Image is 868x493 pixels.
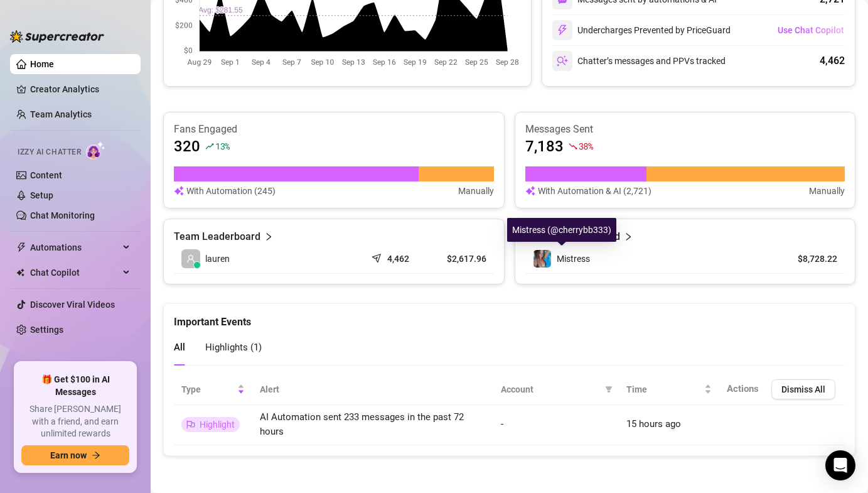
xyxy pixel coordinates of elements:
a: Settings [30,325,63,335]
span: arrow-right [92,451,100,460]
article: Manually [458,184,494,198]
span: Izzy AI Chatter [18,146,81,158]
span: 🎁 Get $100 in AI Messages [21,374,129,398]
button: Dismiss All [771,379,835,399]
img: logo-BBDzfeDw.svg [10,30,104,43]
img: svg%3e [174,184,184,198]
img: svg%3e [557,24,568,36]
span: filter [605,386,613,393]
span: Highlights ( 1 ) [205,342,262,353]
article: 7,183 [525,136,564,156]
th: Alert [252,374,493,405]
article: Manually [809,184,845,198]
img: Mistress [533,250,551,268]
span: Chat Copilot [30,263,119,283]
article: 4,462 [387,252,409,265]
a: Setup [30,190,53,200]
span: Mistress [557,254,590,264]
article: Messages Sent [525,122,845,136]
div: Chatter’s messages and PPVs tracked [552,51,726,71]
span: Highlight [200,420,235,430]
article: $8,728.22 [780,252,837,265]
a: Content [30,170,62,180]
span: fall [569,142,577,151]
span: All [174,342,185,353]
article: 320 [174,136,200,156]
div: Undercharges Prevented by PriceGuard [552,20,731,40]
a: Creator Analytics [30,79,131,99]
span: right [264,229,273,244]
span: filter [603,380,615,399]
span: - [501,418,503,430]
img: Chat Copilot [16,268,24,277]
span: Automations [30,237,119,257]
article: With Automation (245) [186,184,276,198]
div: Mistress (@cherrybb333) [507,218,616,242]
button: Use Chat Copilot [777,20,845,40]
article: $2,617.96 [437,252,486,265]
article: Team Leaderboard [174,229,260,244]
img: svg%3e [557,55,568,67]
article: Fans Engaged [174,122,494,136]
a: Chat Monitoring [30,210,95,220]
div: Open Intercom Messenger [825,450,855,480]
span: Time [626,382,702,396]
button: Earn nowarrow-right [21,445,129,465]
a: Discover Viral Videos [30,300,115,310]
span: 13 % [215,140,230,152]
img: svg%3e [525,184,535,198]
span: Use Chat Copilot [778,25,844,35]
span: thunderbolt [16,242,26,252]
span: user [186,254,195,263]
span: Earn now [50,450,87,460]
img: AI Chatter [86,141,105,160]
span: send [372,251,384,263]
span: Type [181,382,235,396]
span: right [624,229,633,244]
a: Team Analytics [30,109,92,119]
article: With Automation & AI (2,721) [538,184,651,198]
span: Dismiss All [781,384,825,394]
span: rise [205,142,214,151]
th: Type [174,374,252,405]
span: Share [PERSON_NAME] with a friend, and earn unlimited rewards [21,403,129,440]
span: 38 % [579,140,593,152]
span: AI Automation sent 233 messages in the past 72 hours [260,411,464,438]
span: 15 hours ago [626,418,681,430]
th: Time [619,374,719,405]
div: Important Events [174,304,845,330]
a: Home [30,59,54,69]
span: Account [501,382,600,396]
span: flag [186,420,195,429]
div: 4,462 [820,53,845,68]
span: Actions [727,383,759,394]
span: lauren [205,252,230,266]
